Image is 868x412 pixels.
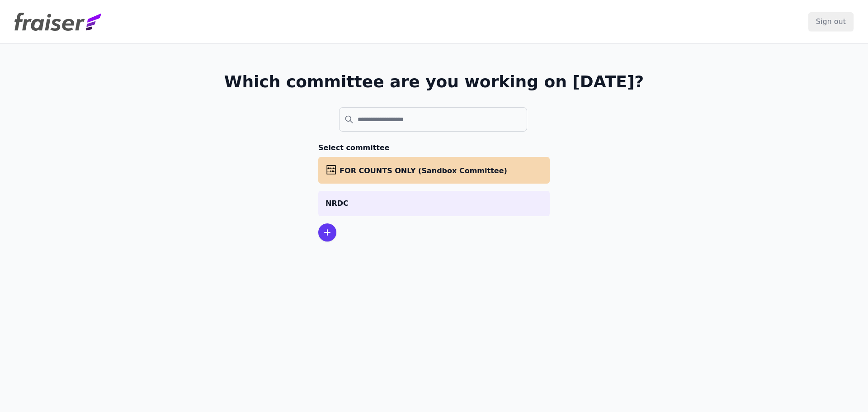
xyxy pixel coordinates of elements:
[808,12,854,31] input: Sign out
[318,142,550,153] h3: Select committee
[224,73,644,91] h1: Which committee are you working on [DATE]?
[340,166,507,175] span: FOR COUNTS ONLY (Sandbox Committee)
[318,157,550,184] a: FOR COUNTS ONLY (Sandbox Committee)
[318,191,550,216] a: NRDC
[325,198,542,209] p: NRDC
[14,13,101,31] img: Fraiser Logo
